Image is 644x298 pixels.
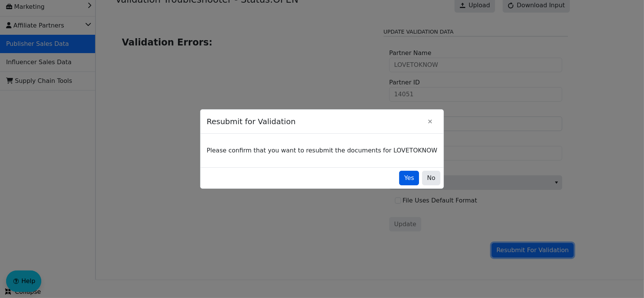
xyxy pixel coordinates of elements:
button: No [422,171,440,185]
p: Please confirm that you want to resubmit the documents for LOVETOKNOW [207,146,437,155]
span: Yes [404,173,414,183]
button: Yes [399,171,419,185]
span: No [427,173,435,183]
button: Close [423,114,437,129]
span: Resubmit for Validation [207,112,423,131]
